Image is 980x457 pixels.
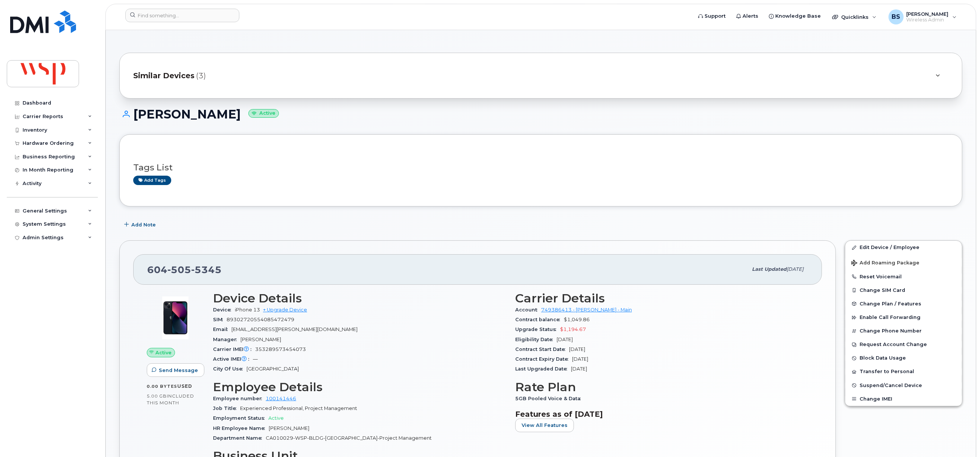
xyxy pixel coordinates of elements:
[515,292,808,305] h3: Carrier Details
[541,307,632,313] a: 749386413 - [PERSON_NAME] - Main
[213,425,269,431] span: HR Employee Name
[845,241,962,254] a: Edit Device / Employee
[845,324,962,338] button: Change Phone Number
[147,363,204,377] button: Send Message
[213,292,506,305] h3: Device Details
[119,218,162,231] button: Add Note
[196,70,206,81] span: (3)
[240,337,281,342] span: [PERSON_NAME]
[213,380,506,394] h3: Employee Details
[557,337,573,342] span: [DATE]
[247,366,299,372] span: [GEOGRAPHIC_DATA]
[248,109,279,118] small: Active
[515,356,572,362] span: Contract Expiry Date
[845,255,962,270] button: Add Roaming Package
[213,396,266,401] span: Employee number
[515,380,808,394] h3: Rate Plan
[269,425,309,431] span: [PERSON_NAME]
[213,307,235,313] span: Device
[231,326,358,332] span: [EMAIL_ADDRESS][PERSON_NAME][DOMAIN_NAME]
[560,326,586,332] span: $1,194.67
[133,163,948,172] h3: Tags List
[240,405,357,411] span: Experienced Professional, Project Management
[213,337,240,342] span: Manager
[268,415,284,421] span: Active
[845,379,962,392] button: Suspend/Cancel Device
[845,365,962,378] button: Transfer to Personal
[147,384,177,389] span: 0.00 Bytes
[845,270,962,284] button: Reset Voicemail
[191,264,222,275] span: 5345
[147,264,222,275] span: 604
[515,396,584,401] span: 5GB Pooled Voice & Data
[572,356,588,362] span: [DATE]
[860,383,922,388] span: Suspend/Cancel Device
[845,392,962,406] button: Change IMEI
[213,346,255,352] span: Carrier IMEI
[159,367,198,374] span: Send Message
[255,346,306,352] span: 353289573454073
[213,366,247,372] span: City Of Use
[569,346,585,352] span: [DATE]
[213,435,266,441] span: Department Name
[522,422,568,429] span: View All Features
[564,317,590,322] span: $1,049.86
[253,356,258,362] span: —
[263,307,307,313] a: + Upgrade Device
[515,419,574,432] button: View All Features
[845,338,962,351] button: Request Account Change
[752,266,787,272] span: Last updated
[515,307,541,313] span: Account
[845,297,962,311] button: Change Plan / Features
[167,264,191,275] span: 505
[213,405,240,411] span: Job Title
[131,221,156,228] span: Add Note
[213,326,231,332] span: Email
[213,356,253,362] span: Active IMEI
[147,393,167,399] span: 5.00 GB
[235,307,260,313] span: iPhone 13
[515,326,560,332] span: Upgrade Status
[860,315,921,320] span: Enable Call Forwarding
[227,317,294,322] span: 89302720554085472479
[177,383,192,389] span: used
[515,337,557,342] span: Eligibility Date
[515,366,571,372] span: Last Upgraded Date
[845,284,962,297] button: Change SIM Card
[153,295,198,340] img: image20231002-3703462-1ig824h.jpeg
[155,349,172,356] span: Active
[515,410,808,419] h3: Features as of [DATE]
[133,176,171,185] a: Add tags
[147,393,194,405] span: included this month
[851,260,919,267] span: Add Roaming Package
[213,415,268,421] span: Employment Status
[787,266,803,272] span: [DATE]
[213,317,227,322] span: SIM
[860,301,921,307] span: Change Plan / Features
[571,366,587,372] span: [DATE]
[845,351,962,365] button: Block Data Usage
[119,108,962,121] h1: [PERSON_NAME]
[515,317,564,322] span: Contract balance
[266,396,296,401] a: 100141446
[515,346,569,352] span: Contract Start Date
[845,311,962,324] button: Enable Call Forwarding
[133,70,195,81] span: Similar Devices
[266,435,432,441] span: CA010029-WSP-BLDG-[GEOGRAPHIC_DATA]-Project Management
